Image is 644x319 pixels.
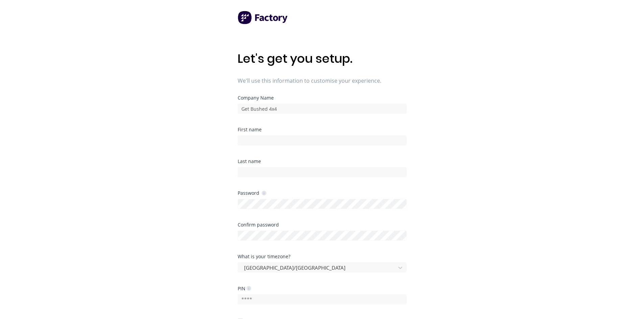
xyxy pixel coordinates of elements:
div: PIN [238,285,251,292]
span: We'll use this information to customise your experience. [238,77,407,85]
div: What is your timezone? [238,254,407,259]
div: Password [238,190,266,196]
div: First name [238,127,407,132]
div: Last name [238,159,407,164]
img: Factory [238,11,288,24]
div: Confirm password [238,222,407,227]
h1: Let's get you setup. [238,51,407,66]
div: Company Name [238,96,407,100]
